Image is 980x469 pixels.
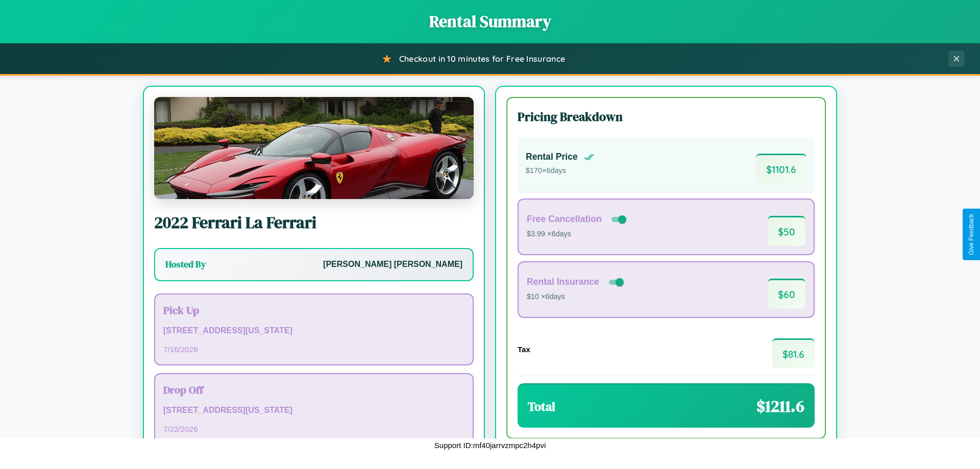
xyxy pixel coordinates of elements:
[323,257,462,272] p: [PERSON_NAME] [PERSON_NAME]
[399,54,565,64] span: Checkout in 10 minutes for Free Insurance
[768,279,805,309] span: $ 60
[434,438,546,452] p: Support ID: mf40jarrvzmpc2h4pvi
[154,97,474,199] img: Ferrari La Ferrari
[526,164,594,178] p: $ 170 × 6 days
[527,290,626,304] p: $10 × 6 days
[10,10,970,33] h1: Rental Summary
[526,152,578,162] h4: Rental Price
[756,154,806,184] span: $ 1101.6
[163,324,464,338] p: [STREET_ADDRESS][US_STATE]
[163,382,464,397] h3: Drop Off
[154,211,474,234] h2: 2022 Ferrari La Ferrari
[527,214,602,225] h4: Free Cancellation
[163,403,464,418] p: [STREET_ADDRESS][US_STATE]
[528,398,555,415] h3: Total
[768,216,805,246] span: $ 50
[518,345,530,354] h4: Tax
[527,228,628,241] p: $3.99 × 6 days
[163,303,464,317] h3: Pick Up
[772,338,815,368] span: $ 81.6
[165,258,206,270] h3: Hosted By
[756,395,804,417] span: $ 1211.6
[163,342,464,356] p: 7 / 16 / 2026
[527,277,599,287] h4: Rental Insurance
[163,422,464,436] p: 7 / 22 / 2026
[968,214,975,255] div: Give Feedback
[518,108,815,125] h3: Pricing Breakdown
